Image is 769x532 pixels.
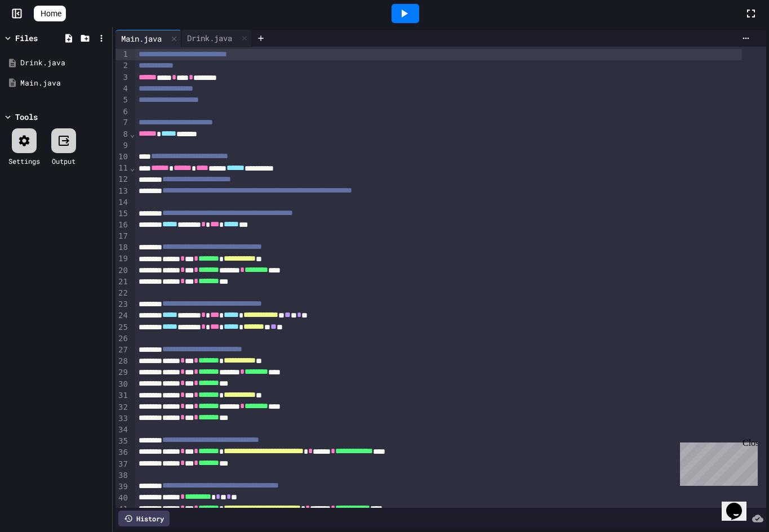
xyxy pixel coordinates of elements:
[115,163,130,174] div: 11
[115,413,130,424] div: 33
[115,356,130,367] div: 28
[115,333,130,345] div: 26
[181,30,252,47] div: Drink.java
[115,106,130,118] div: 6
[115,265,130,276] div: 20
[115,151,130,163] div: 10
[115,390,130,401] div: 31
[115,493,130,504] div: 40
[34,6,66,21] a: Home
[115,345,130,356] div: 27
[115,129,130,140] div: 8
[115,30,181,47] div: Main.java
[115,33,167,44] div: Main.java
[20,78,108,89] div: Main.java
[115,253,130,265] div: 19
[8,156,40,166] div: Settings
[115,481,130,493] div: 39
[52,156,75,166] div: Output
[115,367,130,378] div: 29
[41,8,61,19] span: Home
[115,310,130,321] div: 24
[115,242,130,253] div: 18
[115,436,130,447] div: 35
[115,140,130,151] div: 9
[115,276,130,288] div: 21
[115,379,130,390] div: 30
[115,447,130,458] div: 36
[115,186,130,197] div: 13
[115,504,130,515] div: 41
[115,299,130,310] div: 23
[5,5,78,71] div: Chat with us now!Close
[115,197,130,208] div: 14
[118,511,170,526] div: History
[115,95,130,106] div: 5
[115,288,130,299] div: 22
[115,424,130,436] div: 34
[115,117,130,128] div: 7
[130,129,135,138] span: Fold line
[15,111,38,123] div: Tools
[15,32,38,44] div: Files
[115,322,130,333] div: 25
[181,32,238,44] div: Drink.java
[115,174,130,185] div: 12
[115,83,130,95] div: 4
[675,438,758,486] iframe: chat widget
[130,163,135,172] span: Fold line
[115,60,130,71] div: 2
[20,57,108,69] div: Drink.java
[115,470,130,481] div: 38
[115,231,130,242] div: 17
[115,459,130,470] div: 37
[115,208,130,220] div: 15
[115,49,130,60] div: 1
[115,402,130,413] div: 32
[722,487,758,521] iframe: chat widget
[115,220,130,231] div: 16
[115,72,130,83] div: 3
